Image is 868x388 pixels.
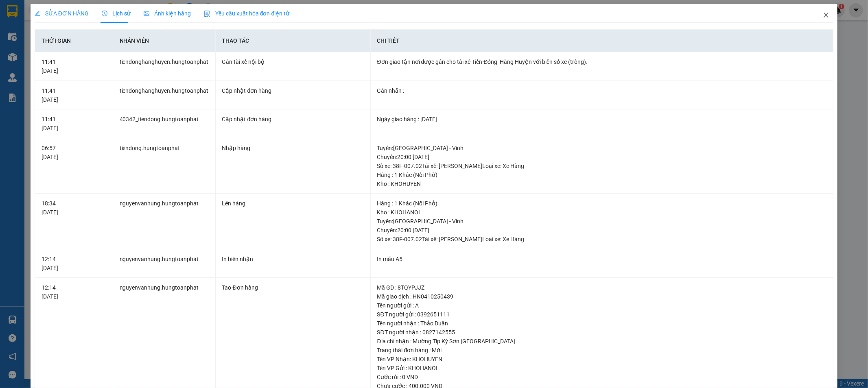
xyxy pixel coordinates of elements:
[204,10,290,17] span: Yêu cầu xuất hóa đơn điện tử
[377,346,827,355] div: Trạng thái đơn hàng : Mới
[35,30,113,52] th: Thời gian
[102,10,131,17] span: Lịch sử
[377,179,827,188] div: Kho : KHOHUYEN
[377,292,827,301] div: Mã giao dịch : HN0410250439
[222,86,364,95] div: Cập nhật đơn hàng
[222,255,364,264] div: In biên nhận
[377,283,827,292] div: Mã GD : 8TQYPJJZ
[216,30,371,52] th: Thao tác
[42,86,106,104] div: 11:41 [DATE]
[113,249,216,278] td: nguyenvanhung.hungtoanphat
[113,52,216,81] td: tiendonghanghuyen.hungtoanphat
[42,57,106,75] div: 11:41 [DATE]
[144,10,191,17] span: Ảnh kiện hàng
[42,199,106,217] div: 18:34 [DATE]
[113,109,216,138] td: 40342_tiendong.hungtoanphat
[113,81,216,110] td: tiendonghanghuyen.hungtoanphat
[377,255,827,264] div: In mẫu A5
[377,199,827,208] div: Hàng : 1 Khác (Nồi Phở)
[102,11,107,16] span: clock-circle
[113,138,216,194] td: tiendong.hungtoanphat
[222,199,364,208] div: Lên hàng
[113,194,216,249] td: nguyenvanhung.hungtoanphat
[42,144,106,161] div: 06:57 [DATE]
[144,11,149,16] span: picture
[823,12,829,18] span: close
[377,301,827,310] div: Tên người gửi : A
[377,337,827,346] div: Địa chỉ nhận : Mường Tip Kỳ Sơn [GEOGRAPHIC_DATA]
[377,217,827,244] div: Tuyến : [GEOGRAPHIC_DATA] - Vinh Chuyến: 20:00 [DATE] Số xe: 38F-007.02 Tài xế: [PERSON_NAME] Loạ...
[113,30,216,52] th: Nhân viên
[42,255,106,272] div: 12:14 [DATE]
[42,115,106,133] div: 11:41 [DATE]
[377,355,827,364] div: Tên VP Nhận: KHOHUYEN
[815,4,837,27] button: Close
[377,319,827,328] div: Tên người nhận : Thảo Duân
[222,283,364,292] div: Tạo Đơn hàng
[377,144,827,170] div: Tuyến : [GEOGRAPHIC_DATA] - Vinh Chuyến: 20:00 [DATE] Số xe: 38F-007.02 Tài xế: [PERSON_NAME] Loạ...
[377,208,827,217] div: Kho : KHOHANOI
[35,11,40,16] span: edit
[377,115,827,124] div: Ngày giao hàng : [DATE]
[222,115,364,124] div: Cập nhật đơn hàng
[42,283,106,301] div: 12:14 [DATE]
[377,170,827,179] div: Hàng : 1 Khác (Nồi Phở)
[377,86,827,95] div: Gán nhãn :
[377,57,827,66] div: Đơn giao tận nơi được gán cho tài xế Tiến Đồng_Hàng Huyện với biển số xe (trống).
[222,57,364,66] div: Gán tài xế nội bộ
[222,144,364,153] div: Nhập hàng
[35,10,89,17] span: SỬA ĐƠN HÀNG
[371,30,834,52] th: Chi tiết
[377,328,827,337] div: SĐT người nhận : 0827142555
[377,310,827,319] div: SĐT người gửi : 0392651111
[204,11,210,17] img: icon
[377,373,827,381] div: Cước rồi : 0 VND
[377,364,827,373] div: Tên VP Gửi : KHOHANOI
